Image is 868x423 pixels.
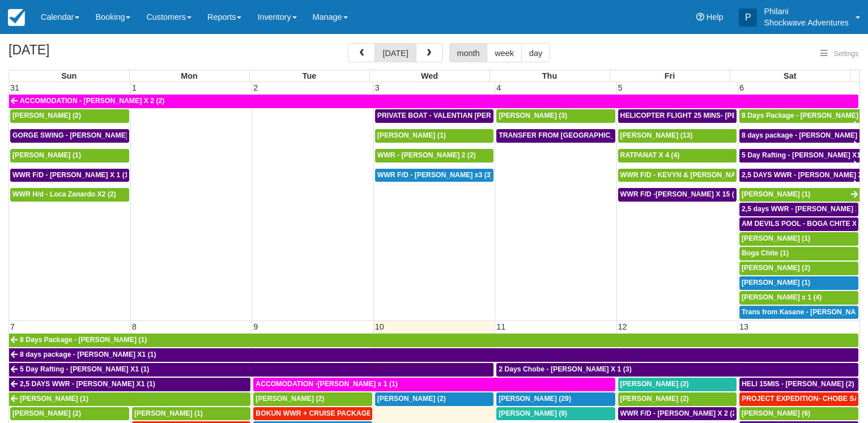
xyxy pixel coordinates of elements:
[20,351,156,358] span: 8 days package - [PERSON_NAME] X1 (1)
[499,112,567,119] span: [PERSON_NAME] (3)
[377,112,555,119] span: PRIVATE BOAT - VALENTIAN [PERSON_NAME] X 4 (4)
[12,171,131,179] span: WWR F/D - [PERSON_NAME] X 1 (1)
[9,392,250,406] a: [PERSON_NAME] (1)
[739,169,860,182] a: 2,5 DAYS WWR - [PERSON_NAME] X1 (1)
[814,46,865,62] button: Settings
[12,131,151,139] span: GORGE SWING - [PERSON_NAME] X 2 (2)
[20,336,147,344] span: 8 Days Package - [PERSON_NAME] (1)
[252,83,259,92] span: 2
[496,407,615,421] a: [PERSON_NAME] (9)
[499,395,571,403] span: [PERSON_NAME] (29)
[739,407,858,421] a: [PERSON_NAME] (6)
[496,363,858,377] a: 2 Days Chobe - [PERSON_NAME] X 1 (3)
[617,83,624,92] span: 5
[496,109,615,123] a: [PERSON_NAME] (3)
[20,97,164,105] span: ACCOMODATION - [PERSON_NAME] X 2 (2)
[256,395,324,403] span: [PERSON_NAME] (2)
[620,380,689,388] span: [PERSON_NAME] (2)
[377,395,446,403] span: [PERSON_NAME] (2)
[8,9,25,26] img: checkfront-main-nav-mini-logo.png
[499,365,632,373] span: 2 Days Chobe - [PERSON_NAME] X 1 (3)
[739,217,858,231] a: AM DEVILS POOL - BOGA CHITE X 1 (1)
[9,363,493,377] a: 5 Day Rafting - [PERSON_NAME] X1 (1)
[495,322,507,331] span: 11
[499,409,567,417] span: [PERSON_NAME] (9)
[739,306,858,319] a: Trans from Kasane - [PERSON_NAME] X4 (4)
[499,131,771,139] span: TRANSFER FROM [GEOGRAPHIC_DATA] TO VIC FALLS - [PERSON_NAME] X 1 (1)
[303,71,317,80] span: Tue
[253,378,615,391] a: ACCOMODATION -[PERSON_NAME] x 1 (1)
[253,407,372,421] a: BOKUN WWR + CRUISE PACKAGE - [PERSON_NAME] South X 2 (2)
[742,234,810,242] span: [PERSON_NAME] (1)
[739,378,858,391] a: HELI 15MIS - [PERSON_NAME] (2)
[375,129,493,143] a: [PERSON_NAME] (1)
[9,322,16,331] span: 7
[496,392,615,406] a: [PERSON_NAME] (29)
[742,380,854,388] span: HELI 15MIS - [PERSON_NAME] (2)
[496,129,615,143] a: TRANSFER FROM [GEOGRAPHIC_DATA] TO VIC FALLS - [PERSON_NAME] X 1 (1)
[375,43,416,62] button: [DATE]
[739,291,858,305] a: [PERSON_NAME] x 1 (4)
[449,43,488,62] button: month
[620,151,680,159] span: RATPANAT X 4 (4)
[375,392,493,406] a: [PERSON_NAME] (2)
[739,188,860,202] a: [PERSON_NAME] (1)
[618,392,737,406] a: [PERSON_NAME] (2)
[377,131,446,139] span: [PERSON_NAME] (1)
[12,151,81,159] span: [PERSON_NAME] (1)
[374,322,385,331] span: 10
[834,50,858,58] span: Settings
[9,83,20,92] span: 31
[620,131,693,139] span: [PERSON_NAME] (13)
[738,83,745,92] span: 6
[618,188,737,202] a: WWR F/D -[PERSON_NAME] X 15 (15)
[742,293,822,301] span: [PERSON_NAME] x 1 (4)
[9,348,858,362] a: 8 days package - [PERSON_NAME] X1 (1)
[742,264,810,272] span: [PERSON_NAME] (2)
[12,112,81,119] span: [PERSON_NAME] (2)
[739,232,858,246] a: [PERSON_NAME] (1)
[20,395,88,403] span: [PERSON_NAME] (1)
[374,83,381,92] span: 3
[256,380,398,388] span: ACCOMODATION -[PERSON_NAME] x 1 (1)
[739,392,858,406] a: PROJECT EXPEDITION- CHOBE SAFARI - [GEOGRAPHIC_DATA][PERSON_NAME] 2 (2)
[620,112,804,119] span: HELICOPTER FLIGHT 25 MINS- [PERSON_NAME] X1 (1)
[739,149,860,163] a: 5 Day Rafting - [PERSON_NAME] X1 (1)
[377,151,476,159] span: WWR - [PERSON_NAME] 2 (2)
[618,378,737,391] a: [PERSON_NAME] (2)
[618,129,737,143] a: [PERSON_NAME] (13)
[134,409,203,417] span: [PERSON_NAME] (1)
[375,109,493,123] a: PRIVATE BOAT - VALENTIAN [PERSON_NAME] X 4 (4)
[375,169,493,182] a: WWR F/D - [PERSON_NAME] x3 (3)
[9,334,858,347] a: 8 Days Package - [PERSON_NAME] (1)
[620,171,765,179] span: WWR F/D - KEVYN & [PERSON_NAME] 2 (2)
[738,322,750,331] span: 13
[696,13,704,21] i: Help
[421,71,438,80] span: Wed
[742,190,810,198] span: [PERSON_NAME] (1)
[375,149,493,163] a: WWR - [PERSON_NAME] 2 (2)
[739,203,858,216] a: 2,5 days WWR - [PERSON_NAME] X2 (2)
[542,71,557,80] span: Thu
[20,380,155,388] span: 2,5 DAYS WWR - [PERSON_NAME] X1 (1)
[739,247,858,260] a: Boga Chite (1)
[742,409,810,417] span: [PERSON_NAME] (6)
[12,190,116,198] span: WWR H/d - Loca Zanardo X2 (2)
[256,409,480,417] span: BOKUN WWR + CRUISE PACKAGE - [PERSON_NAME] South X 2 (2)
[784,71,796,80] span: Sat
[618,149,737,163] a: RATPANAT X 4 (4)
[620,395,689,403] span: [PERSON_NAME] (2)
[8,43,152,64] h2: [DATE]
[739,262,858,275] a: [PERSON_NAME] (2)
[764,17,849,28] p: Shockwave Adventures
[742,249,789,257] span: Boga Chite (1)
[739,129,860,143] a: 8 days package - [PERSON_NAME] X1 (1)
[487,43,522,62] button: week
[10,169,129,182] a: WWR F/D - [PERSON_NAME] X 1 (1)
[618,407,737,421] a: WWR F/D - [PERSON_NAME] X 2 (2)
[131,83,138,92] span: 1
[377,171,493,179] span: WWR F/D - [PERSON_NAME] x3 (3)
[495,83,502,92] span: 4
[10,188,129,202] a: WWR H/d - Loca Zanardo X2 (2)
[620,190,744,198] span: WWR F/D -[PERSON_NAME] X 15 (15)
